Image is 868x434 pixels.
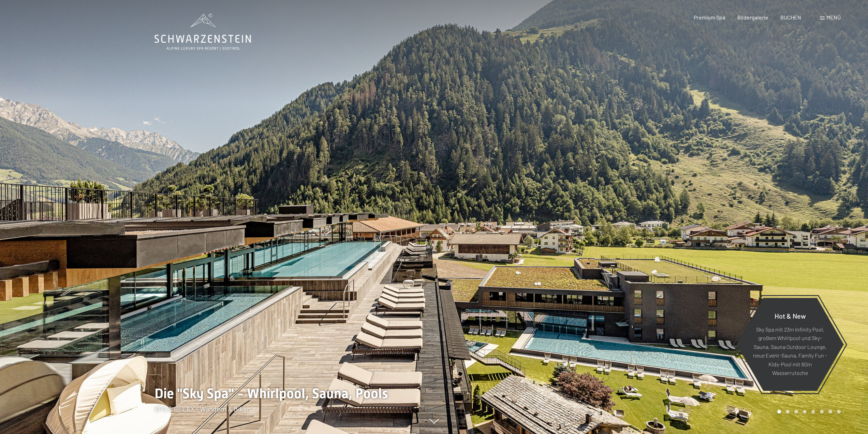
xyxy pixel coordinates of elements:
[826,14,841,20] span: Menü
[780,14,801,20] a: BUCHEN
[786,410,790,414] div: Carousel Page 2
[811,410,815,414] div: Carousel Page 5
[737,14,768,20] a: Bildergalerie
[775,410,841,414] div: Carousel Pagination
[777,410,781,414] div: Carousel Page 1 (Current Slide)
[837,410,841,414] div: Carousel Page 8
[736,297,844,391] a: Hot & New Sky Spa mit 23m Infinity Pool, großem Whirlpool und Sky-Sauna, Sauna Outdoor Lounge, ne...
[775,311,806,320] span: Hot & New
[803,410,807,414] div: Carousel Page 4
[820,410,824,414] div: Carousel Page 6
[794,410,798,414] div: Carousel Page 3
[753,325,827,377] p: Sky Spa mit 23m Infinity Pool, großem Whirlpool und Sky-Sauna, Sauna Outdoor Lounge, neue Event-S...
[828,410,832,414] div: Carousel Page 7
[694,14,725,20] a: Premium Spa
